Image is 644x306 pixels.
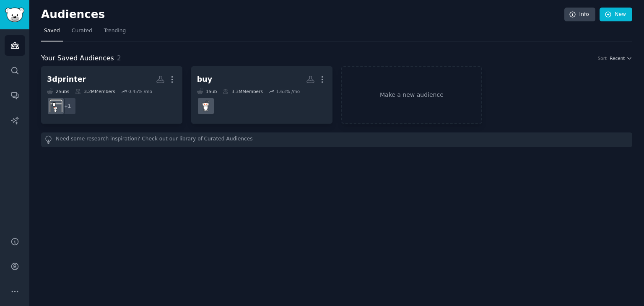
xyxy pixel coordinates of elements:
[598,55,607,61] div: Sort
[341,66,483,124] a: Make a new audience
[128,88,152,94] div: 0.45 % /mo
[197,74,212,85] div: buy
[600,8,632,22] a: New
[101,24,129,41] a: Trending
[199,99,212,112] img: BuyItForLife
[610,55,625,61] span: Recent
[117,54,121,62] span: 2
[610,55,632,61] button: Recent
[72,27,92,35] span: Curated
[41,53,114,64] span: Your Saved Audiences
[223,88,262,94] div: 3.3M Members
[41,8,564,21] h2: Audiences
[49,99,62,112] img: 3Dprinting
[204,135,253,144] a: Curated Audiences
[276,88,300,94] div: 1.63 % /mo
[41,66,182,124] a: 3dprinter2Subs3.2MMembers0.45% /mo+13Dprinting
[5,8,24,22] img: GummySearch logo
[191,66,332,124] a: buy1Sub3.3MMembers1.63% /moBuyItForLife
[564,8,595,22] a: Info
[44,27,60,35] span: Saved
[69,24,95,41] a: Curated
[197,88,217,94] div: 1 Sub
[75,88,115,94] div: 3.2M Members
[47,88,69,94] div: 2 Sub s
[41,24,63,41] a: Saved
[47,74,86,85] div: 3dprinter
[104,27,126,35] span: Trending
[59,97,76,115] div: + 1
[41,132,632,147] div: Need some research inspiration? Check out our library of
